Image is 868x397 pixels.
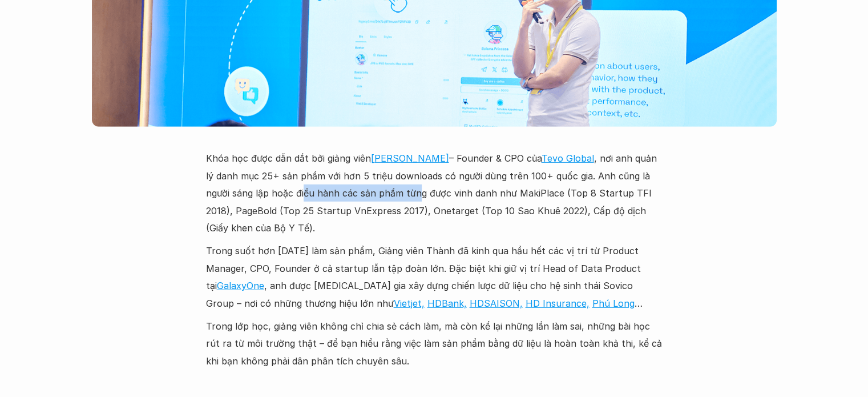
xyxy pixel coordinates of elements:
a: Phú Long [592,298,635,309]
a: HD Insurance, [526,298,590,309]
p: Trong lớp học, giảng viên không chỉ chia sẻ cách làm, mà còn kể lại những lần làm sai, những bài ... [206,318,663,370]
a: Tevo Global [542,153,594,164]
a: [PERSON_NAME] [371,153,449,164]
p: Trong suốt hơn [DATE] làm sản phẩm, Giảng viên Thành đã kinh qua hầu hết các vị trí từ Product Ma... [206,242,663,312]
a: HDSAISON, [470,298,523,309]
a: GalaxyOne [217,280,264,291]
a: Vietjet, [394,298,425,309]
a: HDBank, [427,298,467,309]
p: Khóa học được dẫn dắt bởi giảng viên – Founder & CPO của , nơi anh quản lý danh mục 25+ sản phẩm ... [206,150,663,236]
